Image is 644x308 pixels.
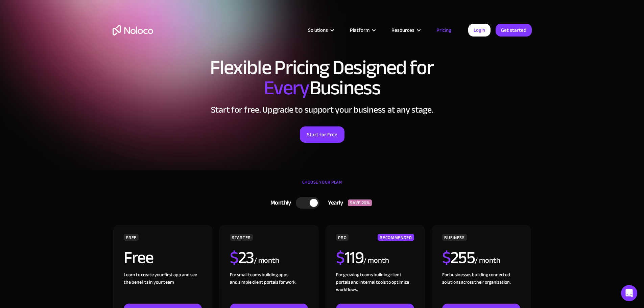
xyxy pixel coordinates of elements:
[378,234,414,241] div: RECOMMENDED
[336,242,344,274] span: $
[319,198,348,208] div: Yearly
[300,26,341,34] div: Solutions
[262,198,296,208] div: Monthly
[496,24,532,37] a: Get started
[264,69,309,107] span: Every
[350,26,369,34] div: Platform
[383,26,428,34] div: Resources
[621,285,637,301] div: Open Intercom Messenger
[442,271,520,304] div: For businesses building connected solutions across their organization. ‍
[442,234,467,241] div: BUSINESS
[336,249,363,266] h2: 119
[336,234,349,241] div: PRO
[341,26,383,34] div: Platform
[230,271,308,304] div: For small teams building apps and simple client portals for work. ‍
[442,242,451,274] span: $
[442,249,475,266] h2: 255
[300,126,344,143] a: Start for Free
[336,271,414,304] div: For growing teams building client portals and internal tools to optimize workflows.
[475,255,500,266] div: / month
[113,25,153,35] a: home
[124,234,139,241] div: FREE
[468,24,491,37] a: Login
[230,242,238,274] span: $
[230,249,254,266] h2: 23
[124,271,201,304] div: Learn to create your first app and see the benefits in your team ‍
[113,177,532,194] div: CHOOSE YOUR PLAN
[254,255,279,266] div: / month
[428,26,460,34] a: Pricing
[230,234,253,241] div: STARTER
[113,57,532,98] h1: Flexible Pricing Designed for Business
[308,26,328,34] div: Solutions
[363,255,389,266] div: / month
[113,105,532,115] h2: Start for free. Upgrade to support your business at any stage.
[124,249,153,266] h2: Free
[348,199,372,206] div: SAVE 20%
[391,26,414,34] div: Resources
